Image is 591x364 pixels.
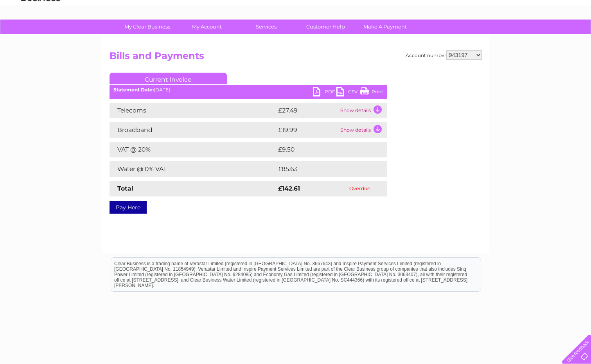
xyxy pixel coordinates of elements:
[353,20,417,34] a: Make A Payment
[406,50,482,60] div: Account number
[110,142,276,157] td: VAT @ 20%
[111,4,481,38] div: Clear Business is a trading name of Verastar Limited (registered in [GEOGRAPHIC_DATA] No. 3667643...
[495,33,518,39] a: Telecoms
[338,122,387,138] td: Show details
[110,161,276,177] td: Water @ 0% VAT
[360,87,383,98] a: Print
[332,181,387,196] td: Overdue
[117,185,133,192] strong: Total
[453,33,468,39] a: Water
[115,20,180,34] a: My Clear Business
[293,20,358,34] a: Customer Help
[276,122,338,138] td: £19.99
[336,87,360,98] a: CSV
[110,201,147,214] a: Pay Here
[523,33,534,39] a: Blog
[234,20,298,34] a: Services
[113,87,154,93] b: Statement Date:
[21,20,61,44] img: logo.png
[110,122,276,138] td: Broadband
[565,33,584,39] a: Log out
[110,50,482,65] h2: Bills and Payments
[444,4,498,14] a: 0333 014 3131
[539,33,558,39] a: Contact
[278,185,300,192] strong: £142.61
[338,103,387,118] td: Show details
[174,20,239,34] a: My Account
[110,103,276,118] td: Telecoms
[110,87,387,93] div: [DATE]
[313,87,336,98] a: PDF
[473,33,490,39] a: Energy
[276,142,369,157] td: £9.50
[110,73,227,84] a: Current Invoice
[276,161,371,177] td: £85.63
[276,103,338,118] td: £27.49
